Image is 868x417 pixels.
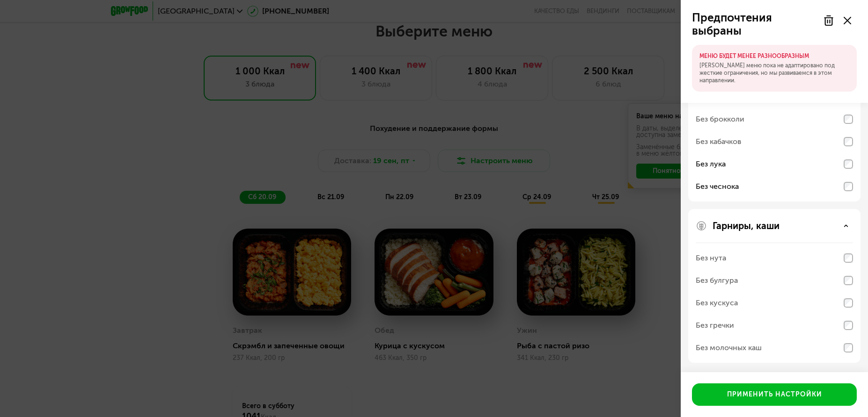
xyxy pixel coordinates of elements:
div: Без чеснока [696,181,739,192]
div: Применить настройки [727,390,822,399]
p: Предпочтения выбраны [692,11,817,37]
div: Без кабачков [696,136,741,147]
div: Без булгура [696,275,738,286]
div: Без молочных каш [696,342,762,353]
p: Гарниры, каши [713,220,780,231]
div: Без кускуса [696,297,738,309]
button: Применить настройки [692,383,857,406]
div: Без лука [696,158,726,170]
div: Без брокколи [696,114,744,125]
div: Без гречки [696,320,734,331]
div: Без нута [696,252,726,264]
p: МЕНЮ БУДЕТ МЕНЕЕ РАЗНООБРАЗНЫМ [699,52,849,60]
p: [PERSON_NAME] меню пока не адаптировано под жесткие ограничения, но мы развиваемся в этом направл... [699,62,849,84]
